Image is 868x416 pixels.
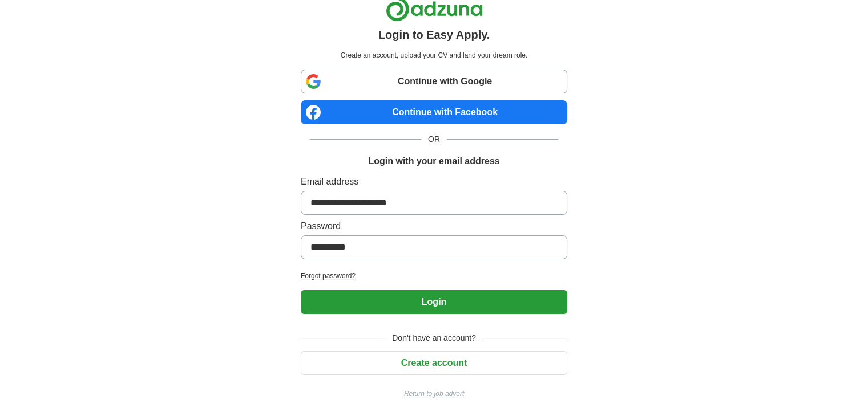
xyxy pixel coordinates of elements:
[301,70,567,93] a: Continue with Google
[368,154,499,168] h1: Login with your email address
[385,332,483,344] span: Don't have an account?
[301,175,567,189] label: Email address
[421,133,447,145] span: OR
[301,358,567,368] a: Create account
[301,219,567,233] label: Password
[303,50,565,60] p: Create an account, upload your CV and land your dream role.
[378,26,490,43] h1: Login to Easy Apply.
[301,389,567,399] a: Return to job advert
[301,271,567,281] a: Forgot password?
[301,290,567,314] button: Login
[301,100,567,124] a: Continue with Facebook
[301,351,567,375] button: Create account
